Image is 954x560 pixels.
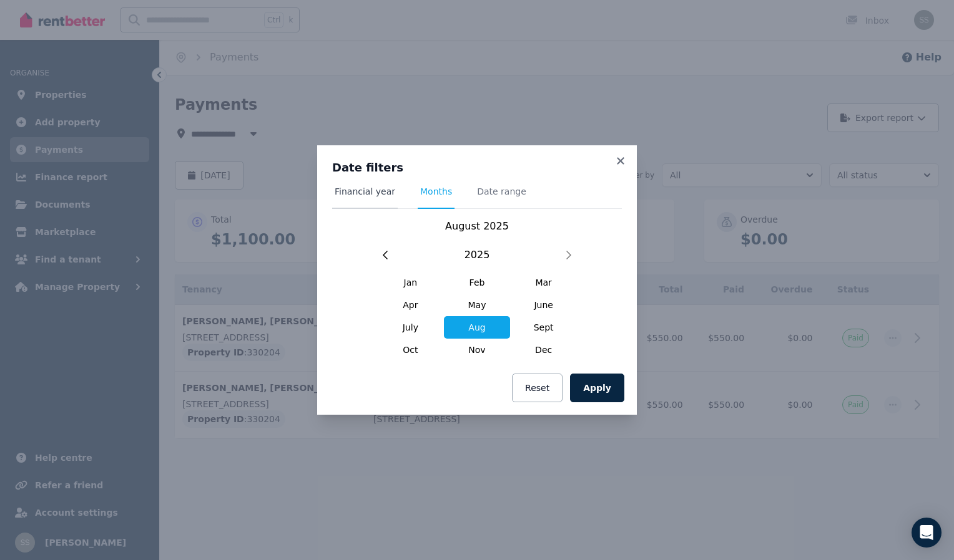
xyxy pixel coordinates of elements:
[444,316,511,339] span: Aug
[444,294,511,316] span: May
[510,316,577,339] span: Sept
[912,518,942,548] div: Open Intercom Messenger
[510,339,577,361] span: Dec
[377,294,444,316] span: Apr
[332,160,622,175] h3: Date filters
[444,339,511,361] span: Nov
[570,374,624,402] button: Apply
[444,271,511,294] span: Feb
[377,271,444,294] span: Jan
[335,185,395,198] span: Financial year
[510,271,577,294] span: Mar
[465,248,490,263] span: 2025
[477,185,526,198] span: Date range
[377,316,444,339] span: July
[445,220,509,232] span: August 2025
[377,339,444,361] span: Oct
[420,185,452,198] span: Months
[512,374,563,402] button: Reset
[332,185,622,209] nav: Tabs
[510,294,577,316] span: June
